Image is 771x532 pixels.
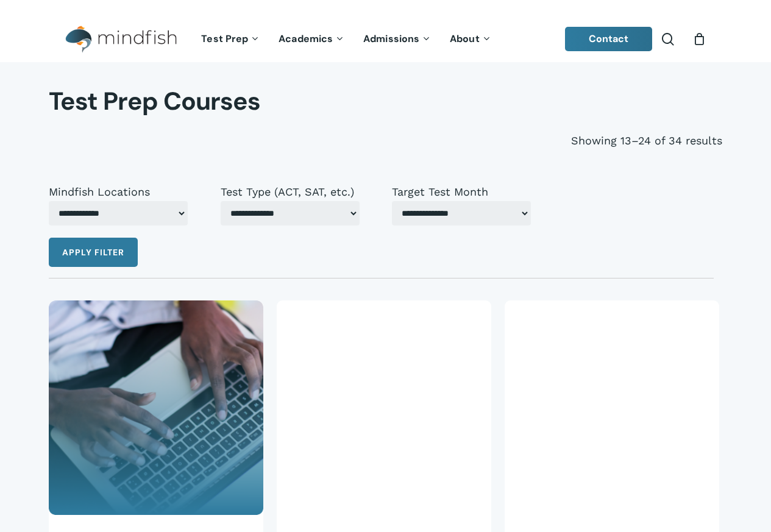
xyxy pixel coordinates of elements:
a: Online PSAT Prep [49,300,263,515]
a: Contact [565,27,653,51]
label: Test Type (ACT, SAT, etc.) [221,186,360,198]
p: Showing 13–24 of 34 results [571,129,722,153]
a: Cart [692,32,706,46]
a: 1-on-1 GMAT Prep Tutoring [505,300,719,515]
header: Main Menu [49,16,722,62]
a: 1-on-1 LSAT Prep Tutoring [277,300,491,515]
a: Academics [269,34,354,44]
label: Mindfish Locations [49,186,188,198]
nav: Main Menu [192,16,500,62]
button: Apply filter [49,238,138,267]
span: Academics [279,32,333,45]
span: Contact [589,32,629,45]
a: Test Prep [192,34,269,44]
span: About [450,32,480,45]
a: Admissions [354,34,441,44]
a: About [441,34,501,44]
h1: Test Prep Courses [49,87,722,116]
label: Target Test Month [392,186,531,198]
img: Online SAT Prep 5 [49,300,263,515]
span: Admissions [363,32,419,45]
span: Test Prep [201,32,248,45]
